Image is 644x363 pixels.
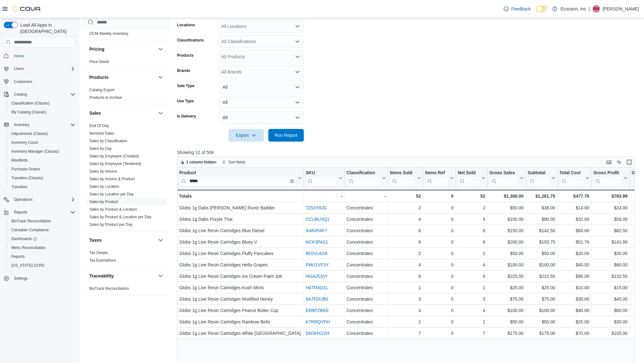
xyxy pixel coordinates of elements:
button: Adjustments (Classic) [6,129,78,138]
a: Itemized Sales [89,131,114,136]
div: 2 [390,250,421,257]
span: Home [11,52,75,60]
button: SKU [306,170,342,186]
span: Home [14,54,24,59]
a: 6A7FDUB0 [306,296,328,302]
span: Inventory [11,121,75,129]
div: Classification [346,170,380,176]
div: Total Cost [559,170,584,176]
button: All [219,81,304,93]
div: $141.99 [593,238,628,246]
label: Products [177,53,194,58]
div: 2 [457,250,485,257]
a: My Catalog (Classic) [9,108,49,116]
div: Ray Markland [592,5,600,13]
div: $150.00 [489,227,523,234]
div: $193.75 [527,238,555,246]
span: Users [11,65,75,73]
a: Dashboards [9,235,39,243]
span: Metrc Reconciliation [11,245,46,250]
div: $90.00 [527,215,555,223]
button: Total Cost [559,170,589,186]
span: Metrc Reconciliation [9,244,75,252]
span: Transfers (Classic) [9,174,75,182]
a: 8E0VL6G8 [306,251,328,256]
a: Transfers (Classic) [9,174,46,182]
span: Settings [11,274,75,282]
span: Operations [11,196,75,203]
a: Sales by Product per Day [89,222,132,227]
a: ER8PZBKE [306,308,329,313]
a: K7RRQYFH [306,319,330,324]
span: Adjustments (Classic) [9,130,75,137]
div: Globs 1g Live Resin Cartridges Fluffy Pancakes [179,250,302,257]
a: Price Sheet [89,60,109,64]
button: Reports [6,252,78,261]
a: Sales by Product & Location per Day [89,215,151,219]
a: Sales by Location [89,184,119,189]
a: Catalog Export [89,88,114,92]
span: Manifests [9,156,75,164]
div: 6 [390,227,421,234]
div: $60.00 [593,261,628,269]
button: Keyboard shortcuts [605,158,613,166]
span: Transfers (Classic) [11,175,43,181]
div: Subtotal [527,170,550,176]
span: Customers [14,79,32,84]
span: Sales by Product & Location [89,207,137,212]
div: 4 [457,215,485,223]
span: Dashboards [11,236,37,241]
span: Classification (Classic) [9,99,75,107]
div: 2 [390,204,421,212]
div: $58.00 [593,215,628,223]
span: Sales by Employee (Tendered) [89,161,141,166]
span: RM [593,5,599,13]
div: 52 [390,192,421,200]
a: FMU1VF3Y [306,262,329,267]
button: Pricing [157,45,164,53]
div: Concentrates [346,238,386,246]
div: Concentrates [346,261,386,269]
span: End Of Day [89,123,109,128]
span: Sales by Day [89,146,112,151]
div: Subtotal [527,170,550,186]
button: Subtotal [527,170,555,186]
div: 4 [457,261,485,269]
a: Sales by Invoice & Product [89,177,135,181]
button: Display options [615,158,623,166]
div: Sales [84,122,169,231]
span: OCM Weekly Inventory [89,31,128,36]
span: Itemized Sales [89,131,114,136]
h3: Taxes [89,237,102,243]
button: ProductClear input [179,170,302,186]
button: [US_STATE] CCRS [6,261,78,270]
span: Classification (Classic) [11,101,50,106]
div: Items Ref [425,170,448,176]
p: Ecocann, Inc [560,5,586,13]
div: $783.99 [593,192,628,200]
a: Settings [11,275,30,282]
span: Export [232,129,260,142]
div: Gross Sales [489,170,518,186]
label: Is Delivery [177,114,196,119]
button: Reports [11,208,30,216]
button: Transfers (Classic) [6,174,78,182]
span: Purchase Orders [11,167,40,172]
span: Catalog [14,92,27,97]
div: Product [179,170,296,186]
span: Transfers [9,183,75,191]
a: Sales by Location per Day [89,192,134,196]
a: Classification (Classic) [9,99,52,107]
a: H4TRAD1L [306,285,328,290]
div: 0 [425,192,453,200]
span: Users [14,66,24,71]
div: Gross Sales [489,170,518,176]
div: Pricing [84,58,169,68]
a: Sales by Invoice [89,169,117,174]
button: Traceability [89,273,156,279]
div: Net Sold [457,170,480,176]
div: $100.00 [527,261,555,269]
button: 1 column hidden [177,158,219,166]
div: 4 [390,215,421,223]
a: BioTrack Reconciliation [89,286,129,291]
